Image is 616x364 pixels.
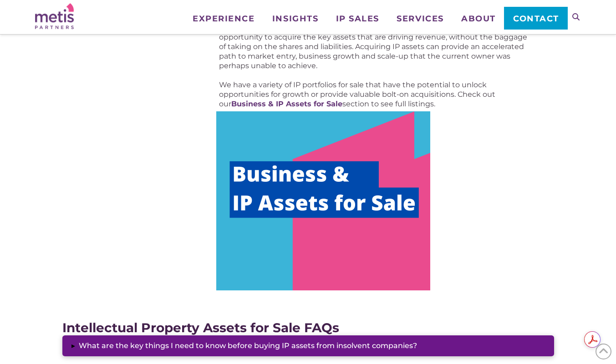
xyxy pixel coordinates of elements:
[35,3,74,29] img: Metis Partners
[504,7,567,30] a: Contact
[461,15,496,23] span: About
[62,335,554,356] button: ▸What are the key things I need to know before buying IP assets from insolvent companies?
[193,15,255,23] span: Experience
[231,100,342,108] a: Business & IP Assets for Sale
[596,344,611,359] span: Back to Top
[397,15,443,23] span: Services
[336,15,379,23] span: IP Sales
[272,15,318,23] span: Insights
[216,111,430,290] img: Business IP Assets for sale
[62,320,339,335] strong: Intellectual Property Assets for Sale FAQs
[513,15,559,23] span: Contact
[219,23,533,70] p: Buying Business & IP Assets offers an alternative approach to M&A – it is an opportunity to acqui...
[219,80,533,109] p: We have a variety of IP portfolios for sale that have the potential to unlock opportunities for g...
